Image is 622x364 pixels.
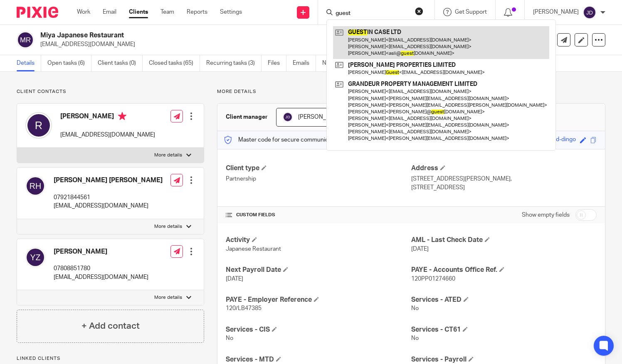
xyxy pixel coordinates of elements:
[47,55,91,71] a: Open tasks (6)
[322,55,353,71] a: Notes (1)
[40,31,402,40] h2: Miya Japanese Restaurant
[283,112,293,122] img: svg%3E
[160,8,174,16] a: Team
[533,8,579,16] p: [PERSON_NAME]
[226,246,281,252] span: Japanese Restaurant
[54,247,148,256] h4: [PERSON_NAME]
[17,88,204,95] p: Client contacts
[226,325,411,334] h4: Services - CIS
[17,31,34,49] img: svg%3E
[298,114,344,120] span: [PERSON_NAME]
[54,273,148,281] p: [EMAIL_ADDRESS][DOMAIN_NAME]
[226,335,233,341] span: No
[217,88,605,95] p: More details
[25,247,45,267] img: svg%3E
[54,193,163,202] p: 07921844561
[129,8,148,16] a: Clients
[226,355,411,364] h4: Services - MTD
[25,176,45,196] img: svg%3E
[118,112,126,120] i: Primary
[411,325,597,334] h4: Services - CT61
[411,246,429,252] span: [DATE]
[583,6,596,19] img: svg%3E
[17,7,58,18] img: Pixie
[335,10,410,17] input: Search
[411,276,455,282] span: 120PP01274660
[224,136,367,144] p: Master code for secure communications and files
[226,276,243,282] span: [DATE]
[17,355,204,362] p: Linked clients
[25,112,52,139] img: svg%3E
[411,183,597,192] p: [STREET_ADDRESS]
[60,112,155,122] h4: [PERSON_NAME]
[77,8,90,16] a: Work
[411,266,597,274] h4: PAYE - Accounts Office Ref.
[226,212,411,218] h4: CUSTOM FIELDS
[226,296,411,304] h4: PAYE - Employer Reference
[220,8,242,16] a: Settings
[411,236,597,244] h4: AML - Last Check Date
[103,8,116,16] a: Email
[154,223,182,230] p: More details
[411,164,597,173] h4: Address
[226,164,411,173] h4: Client type
[81,320,140,332] h4: + Add contact
[226,236,411,244] h4: Activity
[411,335,419,341] span: No
[411,305,419,311] span: No
[54,264,148,273] p: 07808851780
[187,8,207,16] a: Reports
[206,55,262,71] a: Recurring tasks (3)
[411,175,597,183] p: [STREET_ADDRESS][PERSON_NAME],
[154,294,182,301] p: More details
[226,305,262,311] span: 120/LB47385
[411,296,597,304] h4: Services - ATED
[411,355,597,364] h4: Services - Payroll
[54,202,163,210] p: [EMAIL_ADDRESS][DOMAIN_NAME]
[415,7,423,15] button: Clear
[455,9,487,15] span: Get Support
[154,152,182,159] p: More details
[40,40,492,49] p: [EMAIL_ADDRESS][DOMAIN_NAME]
[226,113,268,121] h3: Client manager
[54,176,163,185] h4: [PERSON_NAME] [PERSON_NAME]
[226,266,411,274] h4: Next Payroll Date
[268,55,286,71] a: Files
[149,55,200,71] a: Closed tasks (65)
[17,55,41,71] a: Details
[226,175,411,183] p: Partnership
[293,55,316,71] a: Emails
[522,211,570,219] label: Show empty fields
[60,131,155,139] p: [EMAIL_ADDRESS][DOMAIN_NAME]
[98,55,143,71] a: Client tasks (0)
